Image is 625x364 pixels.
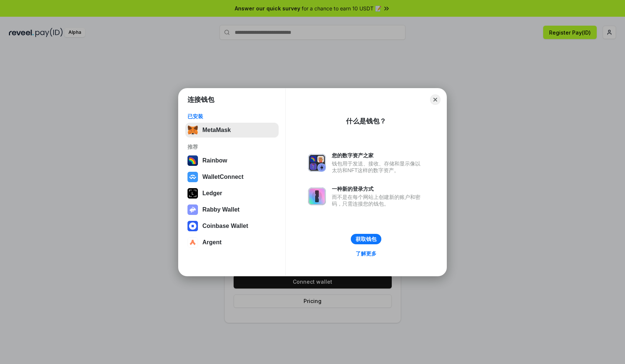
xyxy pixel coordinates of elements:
[187,144,276,150] div: 推荐
[185,235,279,250] button: Argent
[356,250,376,257] div: 了解更多
[187,125,198,135] img: svg+xml,%3Csvg%20fill%3D%22none%22%20height%3D%2233%22%20viewBox%3D%220%200%2035%2033%22%20width%...
[332,160,424,174] div: 钱包用于发送、接收、存储和显示像以太坊和NFT这样的数字资产。
[185,170,279,184] button: WalletConnect
[346,117,386,126] div: 什么是钱包？
[202,127,231,133] div: MetaMask
[187,188,198,199] img: svg+xml,%3Csvg%20xmlns%3D%22http%3A%2F%2Fwww.w3.org%2F2000%2Fsvg%22%20width%3D%2228%22%20height%3...
[308,154,326,172] img: svg+xml,%3Csvg%20xmlns%3D%22http%3A%2F%2Fwww.w3.org%2F2000%2Fsvg%22%20fill%3D%22none%22%20viewBox...
[185,123,279,138] button: MetaMask
[202,223,248,229] div: Coinbase Wallet
[202,157,227,164] div: Rainbow
[187,237,198,248] img: svg+xml,%3Csvg%20width%3D%2228%22%20height%3D%2228%22%20viewBox%3D%220%200%2028%2028%22%20fill%3D...
[356,236,376,242] div: 获取钱包
[308,187,326,205] img: svg+xml,%3Csvg%20xmlns%3D%22http%3A%2F%2Fwww.w3.org%2F2000%2Fsvg%22%20fill%3D%22none%22%20viewBox...
[332,152,424,159] div: 您的数字资产之家
[185,202,279,217] button: Rabby Wallet
[187,221,198,231] img: svg+xml,%3Csvg%20width%3D%2228%22%20height%3D%2228%22%20viewBox%3D%220%200%2028%2028%22%20fill%3D...
[332,186,424,192] div: 一种新的登录方式
[332,194,424,207] div: 而不是在每个网站上创建新的账户和密码，只需连接您的钱包。
[185,153,279,168] button: Rainbow
[202,190,222,197] div: Ledger
[351,234,381,244] button: 获取钱包
[187,113,276,120] div: 已安装
[351,249,381,258] a: 了解更多
[187,95,214,104] h1: 连接钱包
[187,172,198,182] img: svg+xml,%3Csvg%20width%3D%2228%22%20height%3D%2228%22%20viewBox%3D%220%200%2028%2028%22%20fill%3D...
[185,186,279,201] button: Ledger
[202,174,244,180] div: WalletConnect
[187,204,198,215] img: svg+xml,%3Csvg%20xmlns%3D%22http%3A%2F%2Fwww.w3.org%2F2000%2Fsvg%22%20fill%3D%22none%22%20viewBox...
[202,239,222,246] div: Argent
[185,219,279,233] button: Coinbase Wallet
[430,94,440,105] button: Close
[187,155,198,166] img: svg+xml,%3Csvg%20width%3D%22120%22%20height%3D%22120%22%20viewBox%3D%220%200%20120%20120%22%20fil...
[202,206,240,213] div: Rabby Wallet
